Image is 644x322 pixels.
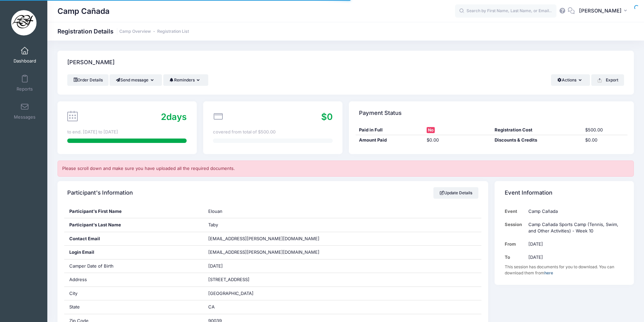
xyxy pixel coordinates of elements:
a: Registration List [157,29,189,34]
td: To [505,251,525,264]
td: [DATE] [525,238,624,251]
div: days [161,110,187,123]
div: Please scroll down and make sure you have uploaded all the required documents. [57,160,634,177]
span: Taby [208,222,218,227]
button: [PERSON_NAME] [575,3,634,19]
span: [GEOGRAPHIC_DATA] [208,291,254,296]
div: This session has documents for you to download. You can download them from [505,264,624,276]
div: Login Email [64,246,204,259]
span: CA [208,304,215,309]
td: Session [505,218,525,238]
div: covered from total of $500.00 [213,129,332,135]
a: Camp Overview [119,29,151,34]
span: No [427,127,435,133]
button: Export [591,74,624,86]
span: [EMAIL_ADDRESS][PERSON_NAME][DOMAIN_NAME] [208,236,319,241]
span: $0 [321,112,333,122]
div: Camper Date of Birth [64,259,204,273]
span: Reports [17,86,33,92]
input: Search by First Name, Last Name, or Email... [455,4,556,18]
h4: Payment Status [359,103,402,123]
h4: [PERSON_NAME] [67,53,115,72]
a: Order Details [67,74,109,86]
div: Paid in Full [356,127,424,133]
div: $500.00 [582,127,627,133]
td: [DATE] [525,251,624,264]
div: Address [64,273,204,287]
div: Discounts & Credits [492,137,582,144]
span: [EMAIL_ADDRESS][PERSON_NAME][DOMAIN_NAME] [208,249,319,256]
div: Contact Email [64,232,204,246]
div: $0.00 [582,137,627,144]
span: [PERSON_NAME] [579,7,622,15]
div: $0.00 [424,137,492,144]
span: Elouan [208,208,222,214]
a: here [544,270,553,275]
img: Camp Cañada [11,10,37,35]
div: City [64,287,204,300]
div: Amount Paid [356,137,424,144]
td: Camp Cañada Sports Camp (Tennis, Swim, and Other Activities) - Week 10 [525,218,624,238]
td: Camp Cañada [525,205,624,218]
span: [DATE] [208,263,223,269]
span: [STREET_ADDRESS] [208,277,249,282]
a: Update Details [433,187,478,199]
div: Registration Cost [492,127,582,133]
a: Reports [9,71,41,95]
a: Dashboard [9,43,41,67]
h4: Participant's Information [67,183,133,202]
span: Dashboard [14,58,36,64]
td: Event [505,205,525,218]
td: From [505,238,525,251]
h1: Registration Details [57,28,189,35]
h4: Event Information [505,183,552,202]
span: Messages [14,114,35,120]
button: Reminders [163,74,208,86]
button: Actions [551,74,590,86]
div: State [64,300,204,314]
h1: Camp Cañada [57,3,110,19]
span: 2 [161,112,166,122]
a: Messages [9,99,41,123]
div: Participant's Last Name [64,218,204,232]
button: Send message [110,74,162,86]
div: Participant's First Name [64,205,204,218]
div: to end. [DATE] to [DATE] [67,129,187,135]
